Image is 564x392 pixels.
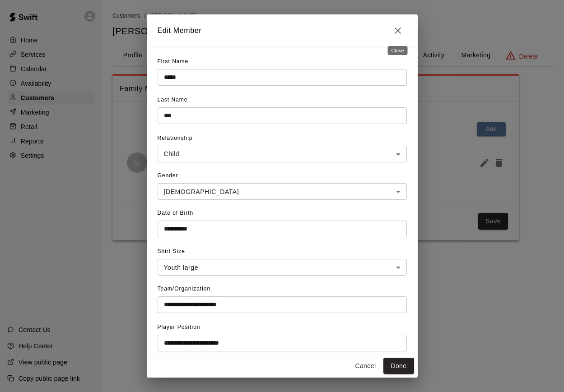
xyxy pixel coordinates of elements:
input: Choose date, selected date is May 3, 2015 [158,221,401,237]
span: Team/Organization [158,286,211,292]
span: Player Position [158,324,200,330]
div: [DEMOGRAPHIC_DATA] [158,183,407,200]
span: Relationship [158,135,193,141]
span: First Name [158,58,189,65]
button: Close [389,22,407,40]
button: Done [383,358,414,374]
div: Youth large [158,259,407,276]
span: Gender [158,172,178,179]
button: Cancel [351,358,380,374]
h2: Edit Member [147,14,418,47]
span: Last Name [158,97,188,103]
span: Shirt Size [158,248,185,254]
div: Child [158,146,407,162]
span: Date of Birth [158,210,194,216]
div: Close [388,46,408,55]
